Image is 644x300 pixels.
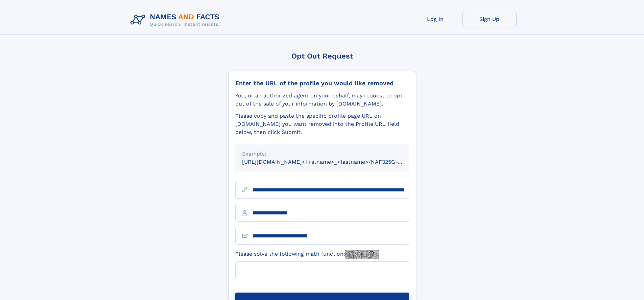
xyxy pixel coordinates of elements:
div: Please copy and paste the specific profile page URL on [DOMAIN_NAME] you want removed into the Pr... [235,112,409,136]
a: Log In [408,11,462,27]
small: [URL][DOMAIN_NAME]<firstname>_<lastname>/NAF325G-xxxxxxxx [242,159,422,165]
label: Please solve the following math function: [235,250,379,259]
div: Example: [242,150,402,158]
img: Logo Names and Facts [128,11,225,29]
div: Enter the URL of the profile you would like removed [235,79,409,87]
a: Sign Up [462,11,517,27]
div: Opt Out Request [228,52,416,60]
div: You, or an authorized agent on your behalf, may request to opt-out of the sale of your informatio... [235,92,409,108]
